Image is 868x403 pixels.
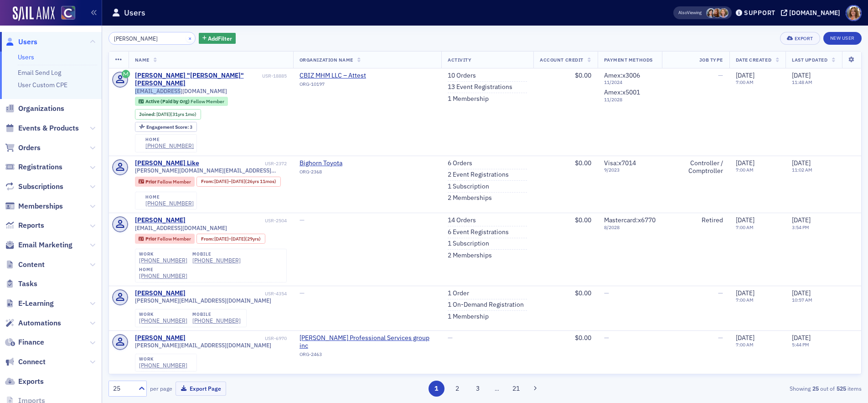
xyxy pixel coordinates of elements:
div: work [139,251,187,257]
span: — [718,289,723,297]
a: Tasks [5,279,37,289]
span: Visa : x7014 [604,159,636,167]
div: USR-6970 [187,335,287,341]
time: 11:48 AM [792,79,812,85]
button: 2 [449,381,465,397]
span: [EMAIL_ADDRESS][DOMAIN_NAME] [135,88,227,94]
span: [DATE] [231,236,245,242]
time: 10:57 AM [792,297,812,303]
div: Engagement Score: 3 [135,122,197,132]
span: [EMAIL_ADDRESS][DOMAIN_NAME] [135,225,227,231]
a: Active (Paid by Org) Fellow Member [139,99,224,105]
span: [DATE] [792,334,811,342]
div: [PHONE_NUMBER] [192,317,241,324]
a: 1 Subscription [448,240,489,248]
span: — [604,334,609,342]
span: [DATE] [792,159,811,167]
a: Automations [5,318,61,328]
a: Subscriptions [5,182,63,192]
span: $0.00 [575,159,591,167]
button: × [186,34,194,42]
span: Nuss Professional Services group inc [300,334,435,350]
a: Reports [5,220,44,230]
span: [DATE] [231,178,245,184]
a: 10 Orders [448,72,476,80]
span: From : [201,236,215,242]
a: Users [18,53,34,61]
span: Engagement Score : [146,124,190,130]
span: Exports [18,377,44,387]
a: [PHONE_NUMBER] [145,200,194,207]
a: Email Marketing [5,240,72,250]
div: work [139,312,187,317]
span: Job Type [699,57,723,63]
span: Last Updated [792,57,827,63]
button: Export [780,32,820,45]
a: Prior Fellow Member [139,178,191,184]
a: Prior Fellow Member [139,236,191,242]
span: Account Credit [540,57,583,63]
strong: 25 [811,384,820,393]
span: [DATE] [736,71,754,79]
span: Email Marketing [18,240,72,250]
span: [DATE] [736,289,754,297]
span: … [491,384,503,393]
a: 1 Order [448,289,469,298]
button: 21 [508,381,524,397]
a: Organizations [5,104,64,114]
a: 6 Orders [448,159,472,167]
span: Tasks [18,279,37,289]
span: Reports [18,220,44,230]
a: Email Send Log [18,68,61,77]
a: Orders [5,143,41,153]
span: Fellow Member [157,236,191,242]
div: Controller / Comptroller [668,159,723,175]
span: CBIZ MHM LLC – Attest [300,72,382,80]
div: – (26yrs 11mos) [214,178,276,184]
span: $0.00 [575,216,591,224]
a: 13 Event Registrations [448,83,512,91]
div: [PHONE_NUMBER] [139,257,187,264]
span: 11 / 2028 [604,97,656,103]
img: SailAMX [61,6,75,20]
span: [DATE] [156,111,170,117]
a: E-Learning [5,298,54,309]
span: — [300,289,305,297]
span: Orders [18,143,41,153]
a: Memberships [5,201,63,211]
time: 7:00 AM [736,341,754,348]
div: 3 [146,125,192,130]
time: 11:02 AM [792,167,812,173]
a: [PERSON_NAME] [135,216,186,225]
div: Retired [668,216,723,225]
a: 2 Event Registrations [448,171,509,179]
span: Prior [145,236,157,242]
a: Registrations [5,162,62,172]
span: Date Created [736,57,771,63]
a: Exports [5,377,44,387]
div: (31yrs 1mo) [156,111,196,117]
div: [PERSON_NAME] Like [135,159,199,167]
span: — [448,334,453,342]
img: SailAMX [13,6,55,21]
span: — [300,216,305,224]
a: [PHONE_NUMBER] [145,142,194,149]
span: Fellow Member [157,178,191,185]
div: home [145,137,194,142]
div: Support [744,9,775,17]
div: 25 [113,384,133,393]
label: per page [150,384,172,393]
a: User Custom CPE [18,81,67,89]
span: 9 / 2023 [604,167,656,173]
span: [DATE] [736,334,754,342]
span: Add Filter [208,34,232,42]
div: [PHONE_NUMBER] [192,257,241,264]
a: 2 Memberships [448,194,492,202]
span: Bighorn Toyota [300,159,382,167]
span: [DATE] [736,159,754,167]
div: [PHONE_NUMBER] [139,362,187,369]
div: mobile [192,312,241,317]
